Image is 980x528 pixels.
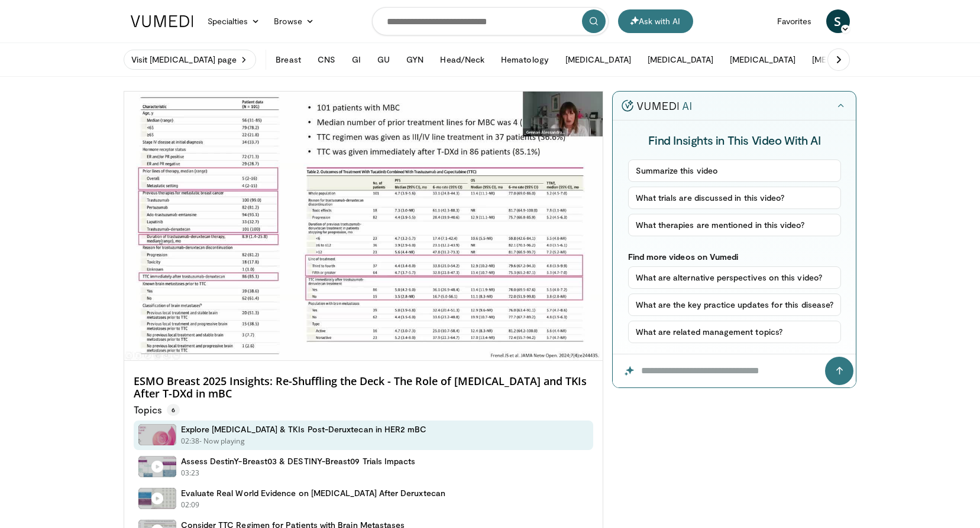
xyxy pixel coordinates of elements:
p: 02:09 [181,500,200,510]
a: Browse [267,9,321,33]
button: [MEDICAL_DATA] [641,48,720,71]
a: Visit [MEDICAL_DATA] page [124,50,257,70]
a: S [826,9,850,33]
input: Question for the AI [613,354,856,387]
h4: Assess DestinY-Breast03 & DESTINY-Breast09 Trials Impacts [181,456,416,467]
button: CNS [311,48,342,71]
button: GYN [399,48,431,71]
button: [MEDICAL_DATA] [723,48,803,71]
h4: Evaluate Real World Evidence on [MEDICAL_DATA] After Deruxtecan [181,488,445,498]
button: [MEDICAL_DATA] [558,48,638,71]
a: Favorites [770,9,819,33]
button: What are alternative perspectives on this video? [628,266,842,289]
button: What therapies are mentioned in this video? [628,214,842,236]
button: What are related management topics? [628,321,842,343]
h4: Find Insights in This Video With AI [628,132,842,148]
p: 03:23 [181,468,200,478]
button: Head/Neck [433,48,491,71]
img: VuMedi Logo [131,15,193,27]
input: Search topics, interventions [372,7,609,35]
button: GI [345,48,368,71]
button: GU [370,48,397,71]
p: Find more videos on Vumedi [628,252,842,262]
p: 02:38 [181,436,200,446]
h4: ESMO Breast 2025 Insights: Re-Shuffling the Deck - The Role of [MEDICAL_DATA] and TKIs After T-DX... [134,375,594,400]
button: What are the key practice updates for this disease? [628,294,842,316]
span: 6 [167,404,180,416]
p: - Now playing [199,436,245,446]
button: What trials are discussed in this video? [628,187,842,209]
p: Topics [134,404,180,416]
button: Ask with AI [618,9,693,33]
h4: Explore [MEDICAL_DATA] & TKIs Post-Deruxtecan in HER2 mBC [181,424,427,435]
a: Specialties [200,9,267,33]
button: Breast [269,48,308,71]
video-js: Video Player [124,92,603,361]
button: [MEDICAL_DATA] [805,48,885,71]
button: Hematology [494,48,556,71]
img: vumedi-ai-logo.v2.svg [622,100,691,112]
button: Summarize this video [628,159,842,182]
